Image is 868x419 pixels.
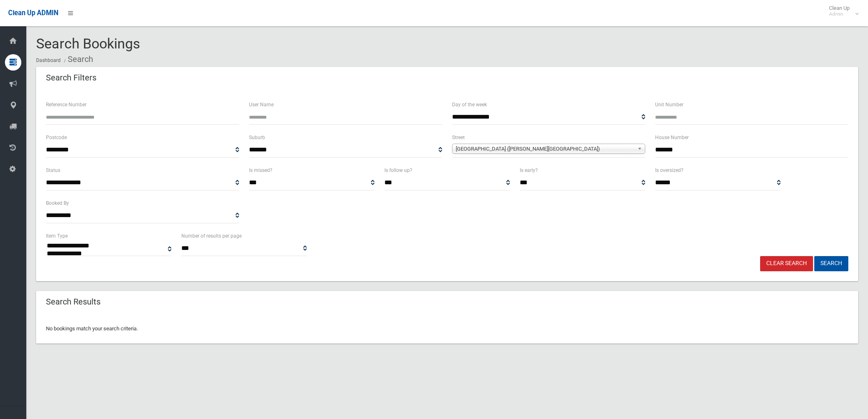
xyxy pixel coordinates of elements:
[452,133,465,142] label: Street
[249,166,272,175] label: Is missed?
[46,166,60,175] label: Status
[46,199,69,208] label: Booked By
[814,256,848,271] button: Search
[36,294,110,310] header: Search Results
[36,35,140,52] span: Search Bookings
[46,100,87,109] label: Reference Number
[655,133,689,142] label: House Number
[249,100,274,109] label: User Name
[8,9,58,17] span: Clean Up ADMIN
[655,100,683,109] label: Unit Number
[181,231,242,240] label: Number of results per page
[249,133,265,142] label: Suburb
[520,166,538,175] label: Is early?
[384,166,412,175] label: Is follow up?
[760,256,813,271] a: Clear Search
[36,57,61,63] a: Dashboard
[655,166,683,175] label: Is oversized?
[46,133,67,142] label: Postcode
[456,144,634,154] span: [GEOGRAPHIC_DATA] ([PERSON_NAME][GEOGRAPHIC_DATA])
[46,231,68,240] label: Item Type
[452,100,487,109] label: Day of the week
[62,52,93,67] li: Search
[36,70,106,86] header: Search Filters
[825,5,858,17] span: Clean Up
[829,11,850,17] small: Admin
[36,314,858,343] div: No bookings match your search criteria.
